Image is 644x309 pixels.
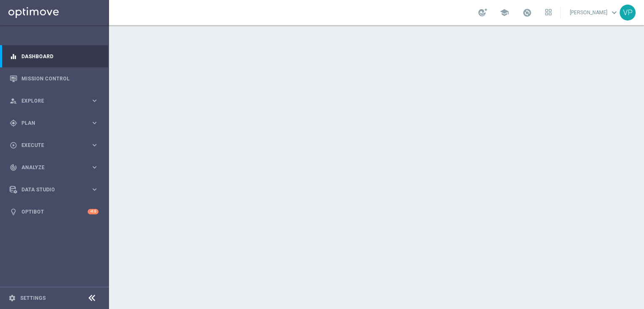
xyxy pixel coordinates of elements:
div: Analyze [10,164,91,171]
div: Data Studio [10,186,91,193]
a: Optibot [21,201,88,223]
span: Execute [21,143,91,148]
a: Dashboard [21,45,99,67]
button: track_changes Analyze keyboard_arrow_right [9,164,99,171]
span: keyboard_arrow_down [610,8,619,17]
button: Data Studio keyboard_arrow_right [9,186,99,193]
i: lightbulb [10,208,17,216]
span: Data Studio [21,187,91,192]
button: person_search Explore keyboard_arrow_right [9,98,99,104]
span: Explore [21,98,91,103]
span: Plan [21,121,91,126]
div: Dashboard [10,45,99,67]
i: play_circle_outline [10,142,17,149]
button: play_circle_outline Execute keyboard_arrow_right [9,142,99,149]
div: Execute [10,142,91,149]
button: lightbulb Optibot +10 [9,209,99,215]
a: Mission Control [21,67,99,90]
i: keyboard_arrow_right [91,119,99,127]
i: keyboard_arrow_right [91,141,99,149]
button: gps_fixed Plan keyboard_arrow_right [9,120,99,126]
i: gps_fixed [10,119,17,127]
div: Mission Control [10,67,99,90]
i: equalizer [10,53,17,60]
i: keyboard_arrow_right [91,185,99,193]
i: track_changes [10,164,17,171]
div: Explore [10,97,91,105]
button: equalizer Dashboard [9,53,99,60]
i: settings [8,294,16,302]
button: Mission Control [9,75,99,82]
a: Settings [20,296,46,301]
div: +10 [88,209,99,214]
i: person_search [10,97,17,105]
div: Plan [10,119,91,127]
span: Analyze [21,165,91,170]
span: school [500,8,509,17]
i: keyboard_arrow_right [91,97,99,105]
div: VP [620,5,636,21]
i: keyboard_arrow_right [91,163,99,171]
div: Optibot [10,201,99,223]
a: [PERSON_NAME]keyboard_arrow_down [569,6,620,19]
